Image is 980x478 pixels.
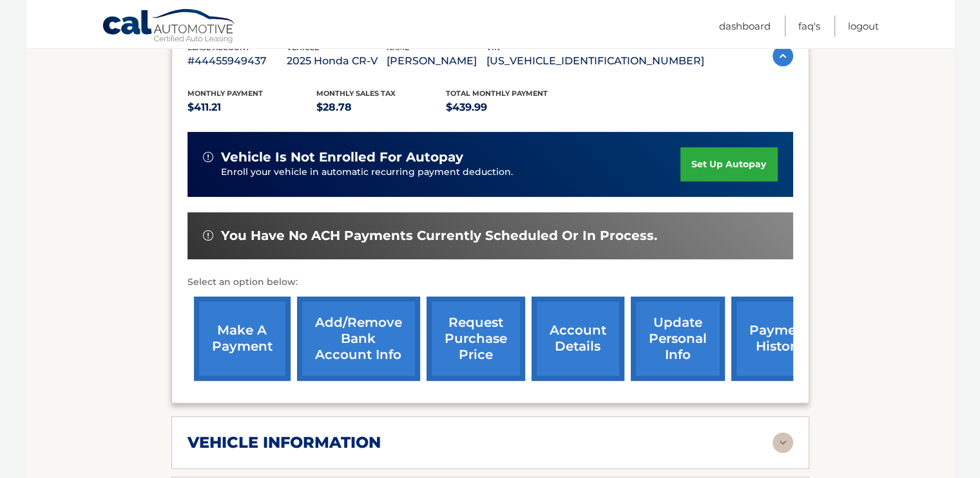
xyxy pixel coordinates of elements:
[848,15,879,37] a: Logout
[446,89,548,98] span: Total Monthly Payment
[316,98,446,116] p: $28.78
[446,98,575,116] p: $439.99
[203,230,213,241] img: alert-white.svg
[773,46,793,66] img: accordion-active.svg
[102,8,237,46] a: Cal Automotive
[532,297,624,381] a: account details
[297,297,420,381] a: Add/Remove bank account info
[203,152,213,162] img: alert-white.svg
[731,297,828,381] a: payment history
[486,52,704,70] p: [US_VEHICLE_IDENTIFICATION_NUMBER]
[221,149,463,165] span: vehicle is not enrolled for autopay
[187,52,287,70] p: #44455949437
[316,89,396,98] span: Monthly sales Tax
[719,15,771,37] a: Dashboard
[187,89,263,98] span: Monthly Payment
[187,433,381,452] h2: vehicle information
[187,275,793,290] p: Select an option below:
[194,297,291,381] a: make a payment
[631,297,725,381] a: update personal info
[680,147,777,181] a: set up autopay
[287,52,387,70] p: 2025 Honda CR-V
[187,98,317,116] p: $411.21
[221,228,657,244] span: You have no ACH payments currently scheduled or in process.
[221,165,681,179] p: Enroll your vehicle in automatic recurring payment deduction.
[773,432,793,453] img: accordion-rest.svg
[427,297,525,381] a: request purchase price
[387,52,486,70] p: [PERSON_NAME]
[798,15,820,37] a: FAQ's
